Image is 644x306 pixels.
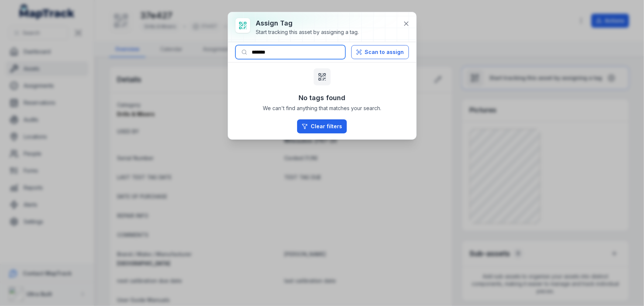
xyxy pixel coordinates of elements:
[297,119,347,133] button: Clear filters
[299,93,345,103] h3: No tags found
[256,28,359,36] div: Start tracking this asset by assigning a tag.
[256,18,359,28] h3: Assign tag
[351,45,409,59] button: Scan to assign
[263,105,381,112] span: We can't find anything that matches your search.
